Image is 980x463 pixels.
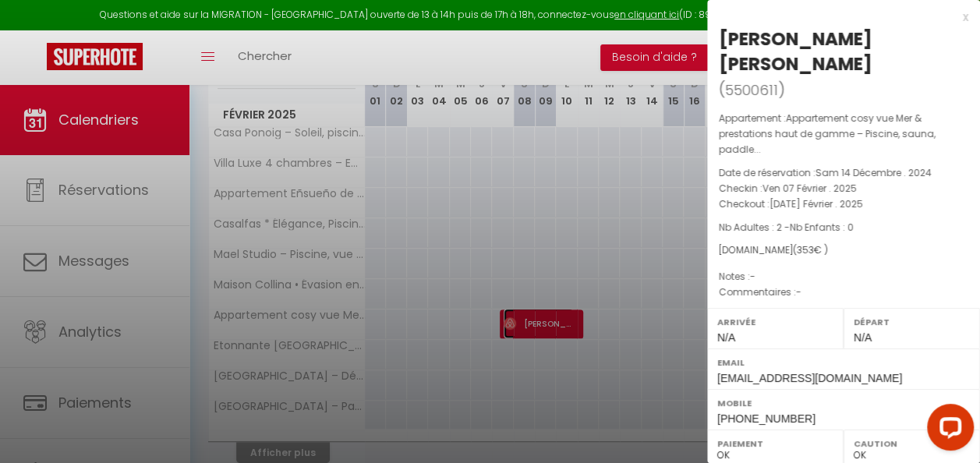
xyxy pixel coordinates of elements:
span: 5500611 [725,80,778,100]
span: Sam 14 Décembre . 2024 [815,166,932,179]
label: Email [717,355,970,370]
span: [DATE] Février . 2025 [769,197,863,210]
p: Notes : [719,269,968,285]
div: [PERSON_NAME] [PERSON_NAME] [719,27,968,76]
p: Appartement : [719,111,968,157]
span: [PHONE_NUMBER] [717,412,815,425]
span: Ven 07 Février . 2025 [762,182,857,195]
span: N/A [854,331,872,344]
label: Départ [854,314,970,330]
span: Nb Enfants : 0 [790,221,854,234]
div: x [707,8,968,27]
span: - [796,285,801,299]
span: Nb Adultes : 2 - [719,221,854,234]
p: Date de réservation : [719,165,968,181]
span: ( ) [719,79,785,101]
p: Commentaires : [719,285,968,300]
span: 353 [797,243,814,256]
label: Paiement [717,436,833,451]
span: [EMAIL_ADDRESS][DOMAIN_NAME] [717,372,902,384]
span: Appartement cosy vue Mer & prestations haut de gamme – Piscine, sauna, paddle... [719,111,936,156]
iframe: LiveChat chat widget [915,398,980,463]
label: Arrivée [717,314,833,330]
label: Mobile [717,395,970,411]
span: - [750,270,755,283]
div: [DOMAIN_NAME] [719,243,968,258]
p: Checkout : [719,196,968,212]
label: Caution [854,436,970,451]
span: N/A [717,331,735,344]
p: Checkin : [719,181,968,196]
span: ( € ) [793,243,828,256]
